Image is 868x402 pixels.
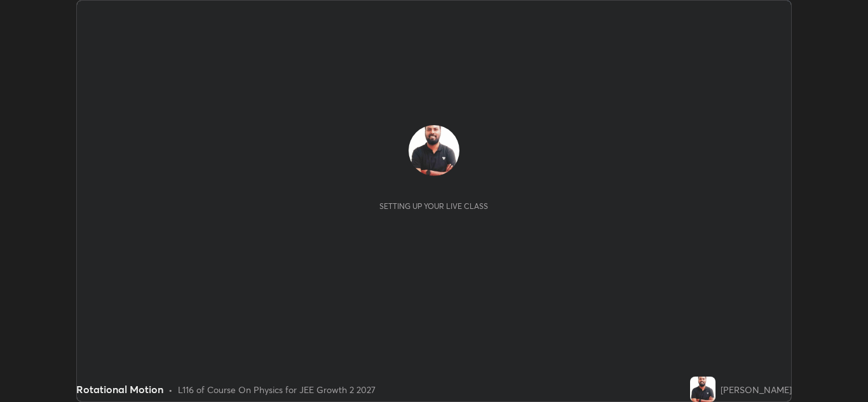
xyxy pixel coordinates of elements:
[178,383,376,396] div: L116 of Course On Physics for JEE Growth 2 2027
[721,383,792,396] div: [PERSON_NAME]
[168,383,173,396] div: •
[379,201,488,211] div: Setting up your live class
[76,382,163,397] div: Rotational Motion
[690,377,715,402] img: 08faf541e4d14fc7b1a5b06c1cc58224.jpg
[409,125,459,176] img: 08faf541e4d14fc7b1a5b06c1cc58224.jpg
